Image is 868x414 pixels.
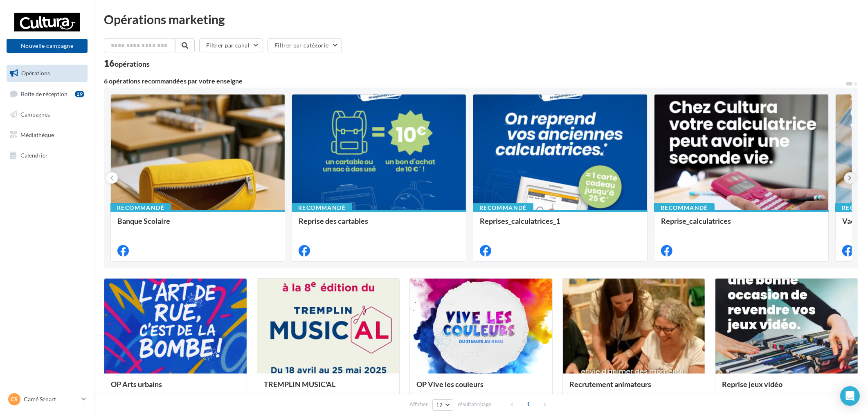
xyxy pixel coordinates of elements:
a: Boîte de réception19 [5,85,89,103]
span: 1 [522,398,535,411]
a: CS Carré Senart [7,391,88,407]
div: Reprise_calculatrices [661,217,822,233]
button: Filtrer par canal [199,38,263,52]
div: opérations [115,60,150,67]
span: CS [11,395,18,403]
div: Recommandé [473,203,533,212]
a: Médiathèque [5,126,89,144]
a: Opérations [5,65,89,82]
div: Opérations marketing [104,13,858,25]
div: OP Vive les couleurs [416,380,546,396]
span: résultats/page [458,400,492,408]
div: Reprise jeux vidéo [722,380,851,396]
span: Campagnes [20,111,50,118]
span: Afficher [409,400,428,408]
span: 12 [436,402,443,408]
div: Open Intercom Messenger [840,386,860,406]
button: Filtrer par catégorie [268,38,342,52]
div: Banque Scolaire [117,217,278,233]
div: 16 [104,59,150,68]
div: TREMPLIN MUSIC'AL [264,380,393,396]
div: Recommandé [110,203,171,212]
div: Recommandé [654,203,715,212]
span: Calendrier [20,151,48,158]
div: Reprises_calculatrices_1 [480,217,641,233]
div: Reprise des cartables [299,217,459,233]
div: 19 [75,91,84,97]
div: Recrutement animateurs [569,380,699,396]
p: Carré Senart [24,395,78,403]
div: Recommandé [292,203,352,212]
a: Campagnes [5,106,89,123]
div: OP Arts urbains [111,380,240,396]
span: Boîte de réception [21,90,67,97]
a: Calendrier [5,147,89,164]
span: Médiathèque [20,131,54,138]
div: 6 opérations recommandées par votre enseigne [104,78,845,84]
button: 12 [432,399,453,411]
span: Opérations [21,70,50,76]
button: Nouvelle campagne [7,39,88,53]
